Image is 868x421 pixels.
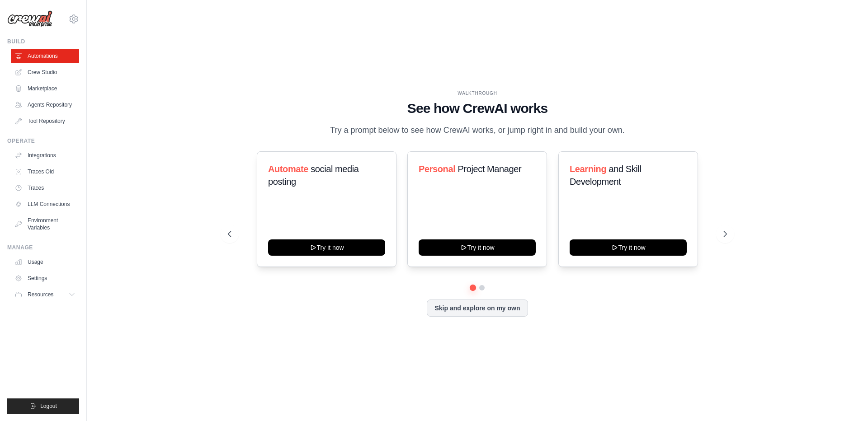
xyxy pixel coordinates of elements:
a: Crew Studio [11,65,79,80]
button: Try it now [268,239,385,256]
h1: See how CrewAI works [228,100,727,117]
a: Automations [11,49,79,63]
button: Logout [7,398,79,414]
img: Logo [7,10,52,28]
button: Try it now [570,239,687,256]
div: Build [7,38,79,45]
span: and Skill Development [570,164,641,187]
div: Manage [7,244,79,251]
a: Traces [11,181,79,195]
div: WALKTHROUGH [228,90,727,97]
button: Skip and explore on my own [427,299,528,317]
p: Try a prompt below to see how CrewAI works, or jump right in and build your own. [325,124,629,137]
span: Learning [570,164,606,174]
button: Try it now [419,239,536,256]
span: Automate [268,164,308,174]
a: LLM Connections [11,197,79,211]
a: Tool Repository [11,114,79,128]
a: Usage [11,255,79,269]
a: Traces Old [11,164,79,179]
div: Operate [7,137,79,145]
a: Marketplace [11,81,79,96]
span: Personal [419,164,455,174]
span: social media posting [268,164,359,187]
iframe: Chat Widget [823,378,868,421]
span: Logout [40,402,57,410]
span: Project Manager [458,164,522,174]
a: Agents Repository [11,98,79,112]
a: Environment Variables [11,213,79,235]
a: Settings [11,271,79,285]
span: Resources [28,291,53,298]
button: Resources [11,287,79,302]
a: Integrations [11,148,79,163]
